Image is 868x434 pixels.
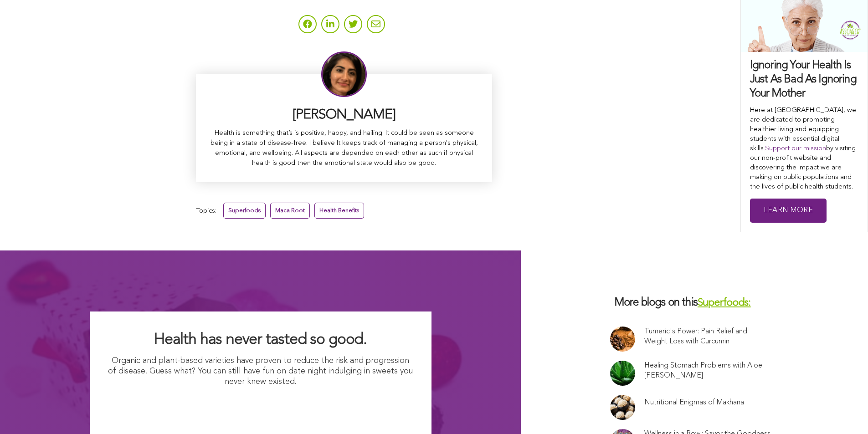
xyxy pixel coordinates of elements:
a: Health Benefits [314,203,364,219]
a: Learn More [750,199,827,223]
img: I Want Organic Shopping For Less [171,392,350,425]
a: Maca Root [270,203,310,219]
p: Health is something that’s is positive, happy, and hailing. It could be seen as someone being in ... [210,128,478,168]
h2: Health has never tasted so good. [108,330,413,350]
iframe: Chat Widget [822,390,868,434]
h3: More blogs on this [610,296,779,310]
a: Nutritional Enigmas of Makhana [644,398,744,408]
a: Superfoods [223,203,266,219]
span: Topics: [196,205,216,217]
h3: [PERSON_NAME] [210,106,478,124]
p: Organic and plant-based varieties have proven to reduce the risk and progression of disease. Gues... [108,356,413,388]
img: Sitara Darvish [321,51,367,97]
a: Tumeric's Power: Pain Relief and Weight Loss with Curcumin [644,327,771,347]
a: Healing Stomach Problems with Aloe [PERSON_NAME] [644,361,771,381]
a: Superfoods: [698,298,751,308]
